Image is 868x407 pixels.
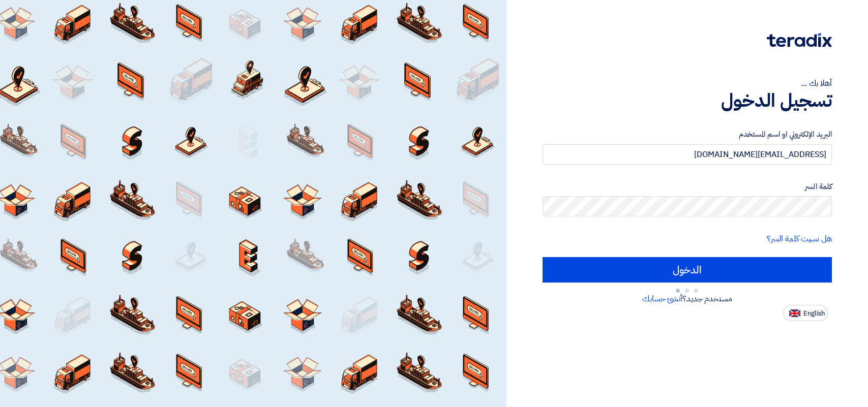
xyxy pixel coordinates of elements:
a: هل نسيت كلمة السر؟ [767,233,832,245]
a: أنشئ حسابك [642,293,682,305]
span: English [803,310,825,317]
label: كلمة السر [543,181,832,193]
div: أهلا بك ... [543,77,832,89]
img: en-US.png [789,309,800,317]
input: الدخول [543,257,832,283]
img: Teradix logo [767,33,832,47]
div: مستخدم جديد؟ [543,293,832,305]
button: English [783,305,828,321]
h1: تسجيل الدخول [543,89,832,112]
label: البريد الإلكتروني او اسم المستخدم [543,129,832,140]
input: أدخل بريد العمل الإلكتروني او اسم المستخدم الخاص بك ... [543,144,832,165]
